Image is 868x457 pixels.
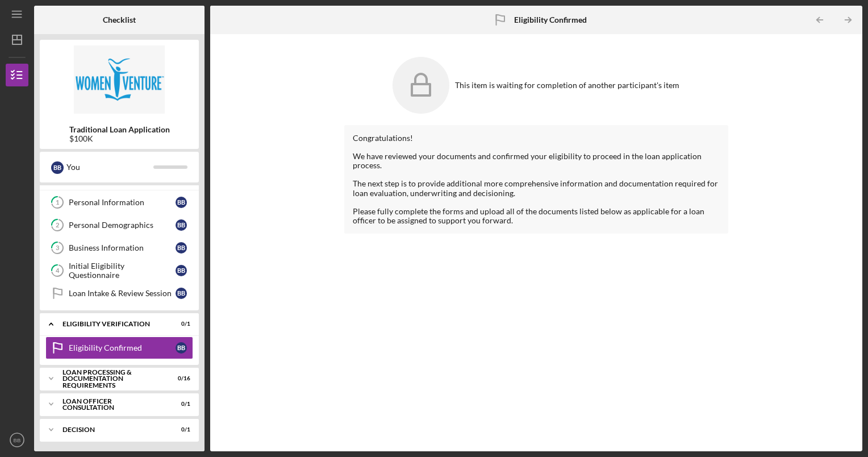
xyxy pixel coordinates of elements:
div: 0 / 1 [170,426,190,433]
div: B B [176,219,187,231]
a: 4Initial Eligibility QuestionnaireBB [45,259,193,282]
div: The next step is to provide additional more comprehensive information and documentation required ... [353,179,720,197]
div: B B [176,342,187,354]
div: Loan Processing & Documentation Requirements [62,369,162,389]
div: Decision [62,426,162,433]
b: Checklist [103,15,136,24]
text: BB [14,437,21,443]
div: Personal Demographics [69,221,176,230]
div: This item is waiting for completion of another participant's item [455,81,679,90]
a: 1Personal InformationBB [45,191,193,214]
div: Loan Intake & Review Session [69,289,176,298]
div: B B [51,161,64,174]
a: 3Business InformationBB [45,236,193,259]
div: B B [176,197,187,208]
div: Eligibility Confirmed [69,343,176,352]
tspan: 1 [56,199,59,206]
div: 0 / 1 [170,321,190,327]
tspan: 4 [56,267,60,275]
b: Traditional Loan Application [69,125,170,134]
div: We have reviewed your documents and confirmed your eligibility to proceed in the loan application... [353,152,720,170]
tspan: 3 [56,244,59,252]
b: Eligibility Confirmed [514,15,587,24]
div: You [66,157,153,177]
div: B B [176,265,187,276]
div: Congratulations! [353,134,720,143]
div: 0 / 16 [170,375,190,382]
a: Eligibility ConfirmedBB [45,336,193,359]
a: Loan Intake & Review SessionBB [45,282,193,305]
img: Product logo [40,45,199,114]
button: BB [6,429,28,451]
div: B B [176,242,187,254]
div: $100K [69,134,170,143]
div: Loan Officer Consultation [62,398,162,411]
div: B B [176,288,187,299]
div: Initial Eligibility Questionnaire [69,261,176,280]
div: Business Information [69,243,176,252]
div: Personal Information [69,198,176,207]
tspan: 2 [56,222,59,229]
a: 2Personal DemographicsBB [45,214,193,236]
div: Please fully complete the forms and upload all of the documents listed below as applicable for a ... [353,207,720,225]
div: 0 / 1 [170,401,190,408]
div: Eligibility Verification [62,321,162,327]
